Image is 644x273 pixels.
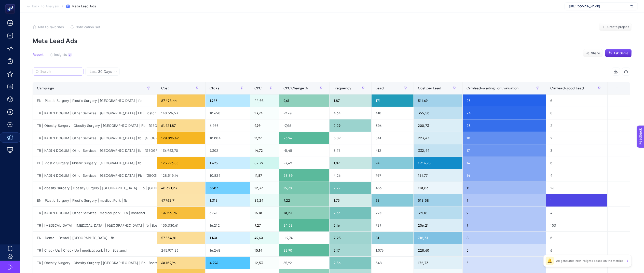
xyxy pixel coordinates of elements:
[279,169,329,182] div: 23,30
[33,119,157,132] div: TR | Obesity Surgery | Obesity Surgery | [GEOGRAPHIC_DATA] | Fb | [GEOGRAPHIC_DATA]
[70,25,100,29] button: Notification set
[463,232,546,244] div: 8
[414,207,462,219] div: 397,18
[157,107,205,119] div: 148.597,53
[205,169,250,182] div: 10.829
[250,107,279,119] div: 13,94
[463,107,546,119] div: 24
[414,232,462,244] div: 710,31
[463,144,546,157] div: 17
[33,257,157,269] div: TR | Obesity Surgery | Obesity Surgery | [GEOGRAPHIC_DATA] | Fb | Bostanci
[463,157,546,169] div: 14
[330,144,371,157] div: 3,78
[546,257,554,265] div: 🔔
[33,53,44,57] span: Report
[205,207,250,219] div: 6.661
[62,4,63,8] span: /
[33,244,157,256] div: TR | Check Up | Check Up | medical park | fb | Bostanci |
[33,107,157,119] div: TR | KADIN DOGUM | Other Services | [GEOGRAPHIC_DATA] | Fb | Bostanci
[463,244,546,256] div: 5
[546,94,607,107] div: 0
[205,144,250,157] div: 9.302
[372,257,414,269] div: 348
[372,144,414,157] div: 412
[157,157,205,169] div: 123.776,85
[463,194,546,207] div: 9
[279,232,329,244] div: -19,74
[330,94,371,107] div: 1,87
[157,182,205,194] div: 48.321,23
[250,219,279,231] div: 9,27
[372,132,414,144] div: 541
[54,53,67,57] span: Insights
[330,219,371,231] div: 2,16
[330,169,371,182] div: 4,26
[205,157,250,169] div: 1.495
[372,157,414,169] div: 94
[161,86,169,90] span: Cost
[372,119,414,132] div: 306
[90,69,112,74] span: Last 30 Days
[330,194,371,207] div: 1,75
[33,37,632,45] p: Meta Lead Ads
[250,94,279,107] div: 44,08
[37,86,54,90] span: Campaign
[250,157,279,169] div: 82,79
[463,169,546,182] div: 14
[414,194,462,207] div: 513,58
[330,232,371,244] div: 2,25
[72,4,96,8] span: Meta Lead Ads
[546,144,607,157] div: 3
[75,25,100,29] span: Notification set
[250,194,279,207] div: 36,24
[205,257,250,269] div: 4.796
[205,219,250,231] div: 16.212
[546,207,607,219] div: 4
[33,94,157,107] div: EN | Plastic Surgery | Plastic Surgery | [GEOGRAPHIC_DATA] | fb
[550,86,584,90] span: Crmlead-good Lead
[157,257,205,269] div: 60.109,96
[463,219,546,231] div: 9
[33,207,157,219] div: TR | KADIN DOGUM | Other Services | medical park | Fb | Bostanci
[68,53,72,57] div: 2
[546,244,607,256] div: 6
[279,144,329,157] div: -5,45
[33,144,157,157] div: TR | KADIN DOGUM | Other Services | [GEOGRAPHIC_DATA] | fb | [GEOGRAPHIC_DATA]
[467,86,519,90] span: Crmlead-waiting For Evaluation
[414,219,462,231] div: 206,21
[210,86,220,90] span: Clicks
[414,94,462,107] div: 511,69
[463,132,546,144] div: 18
[330,182,371,194] div: 2,72
[157,119,205,132] div: 61.421,87
[33,169,157,182] div: TR | KADIN DOGUM | Other Services | [GEOGRAPHIC_DATA] | Fb | [GEOGRAPHIC_DATA]
[283,86,308,90] span: CPC Change %
[33,219,157,231] div: TR | [MEDICAL_DATA] | [MEDICAL_DATA] | [GEOGRAPHIC_DATA] | fb | Bostanci
[546,169,607,182] div: 4
[546,157,607,169] div: 0
[599,23,632,31] button: Create project
[330,244,371,256] div: 2,17
[463,257,546,269] div: 5
[279,207,329,219] div: 10,23
[414,244,462,256] div: 228,60
[607,25,629,29] span: Create project
[205,107,250,119] div: 10.658
[414,182,462,194] div: 110,83
[330,119,371,132] div: 2,29
[205,119,250,132] div: 6.205
[330,157,371,169] div: 1,87
[279,182,329,194] div: 15,78
[463,94,546,107] div: 25
[330,107,371,119] div: 4,64
[591,51,600,55] span: Share
[279,194,329,207] div: 9,22
[250,169,279,182] div: 11,87
[157,144,205,157] div: 136.963,70
[546,182,607,194] div: 26
[372,219,414,231] div: 729
[372,107,414,119] div: 418
[250,119,279,132] div: 9,90
[157,94,205,107] div: 87.498,44
[414,169,462,182] div: 181,77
